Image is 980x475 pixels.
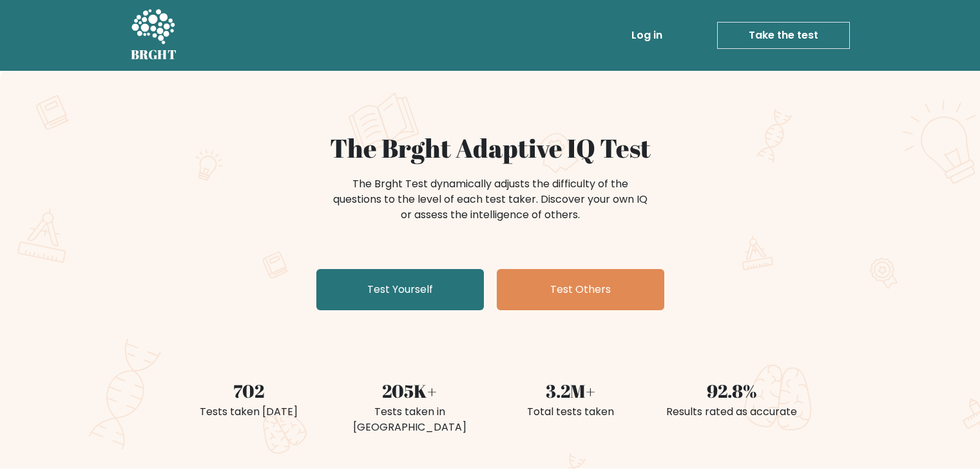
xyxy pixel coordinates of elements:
h1: The Brght Adaptive IQ Test [176,133,805,163]
div: Tests taken [DATE] [176,404,322,420]
div: Tests taken in [GEOGRAPHIC_DATA] [337,404,483,435]
a: Test Yourself [316,269,484,310]
div: Total tests taken [498,404,644,420]
div: 3.2M+ [498,377,644,404]
div: 92.8% [659,377,805,404]
a: BRGHT [131,5,177,66]
a: Test Others [497,269,664,310]
div: 205K+ [337,377,483,404]
div: Results rated as accurate [659,404,805,420]
h5: BRGHT [131,47,177,62]
div: The Brght Test dynamically adjusts the difficulty of the questions to the level of each test take... [329,176,651,223]
div: 702 [176,377,322,404]
a: Take the test [717,22,850,49]
a: Log in [626,23,668,48]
